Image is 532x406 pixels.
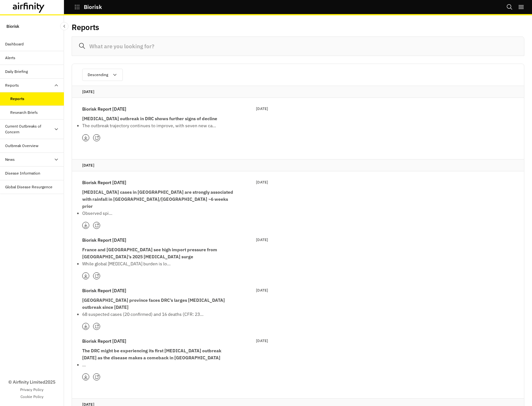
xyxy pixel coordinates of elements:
p: The outbreak trajectory continues to improve, with seven new ca… [82,122,236,129]
div: Dashboard [5,41,24,47]
p: [DATE] [82,162,514,168]
div: Daily Briefing [5,69,28,74]
strong: France and [GEOGRAPHIC_DATA] see high import pressure from [GEOGRAPHIC_DATA]’s 2025 [MEDICAL_DATA... [82,247,217,260]
p: Biorisk [84,4,102,10]
a: Cookie Policy [20,394,44,400]
p: [DATE] [256,179,268,185]
div: Disease Information [5,170,40,176]
div: Global Disease Resurgence [5,184,52,190]
div: Reports [5,82,19,88]
div: Current Outbreaks of Concern [5,123,54,135]
p: Biorisk Report [DATE] [82,179,126,186]
button: Search [506,2,513,12]
div: Alerts [5,55,15,61]
li: … [82,361,236,368]
strong: [MEDICAL_DATA] cases in [GEOGRAPHIC_DATA] are strongly associated with rainfall in [GEOGRAPHIC_DA... [82,189,233,209]
div: News [5,157,15,162]
p: [DATE] [256,237,268,243]
a: Privacy Policy [20,387,44,393]
p: Observed spi… [82,210,236,217]
strong: [GEOGRAPHIC_DATA] province faces DRC’s larges [MEDICAL_DATA] outbreak since [DATE] [82,297,225,310]
p: While global [MEDICAL_DATA] burden is lo… [82,260,236,267]
p: Biorisk Report [DATE] [82,237,126,244]
p: [DATE] [256,105,268,112]
p: Biorisk [6,20,19,32]
strong: [MEDICAL_DATA] outbreak in DRC shows further signs of decline [82,116,217,121]
p: 68 suspected cases (20 confirmed) and 16 deaths (CFR: 23… [82,311,236,318]
div: Outbreak Overview [5,143,38,149]
input: What are you looking for? [72,36,524,56]
p: Biorisk Report [DATE] [82,287,126,294]
div: Research Briefs [10,110,38,115]
h2: Reports [72,23,99,32]
button: Biorisk [74,2,102,12]
p: © Airfinity Limited 2025 [8,379,55,386]
strong: The DRC might be experiencing its first [MEDICAL_DATA] outbreak [DATE] as the disease makes a com... [82,348,221,361]
div: Reports [10,96,24,102]
p: Biorisk Report [DATE] [82,338,126,345]
p: [DATE] [256,338,268,344]
p: [DATE] [256,287,268,293]
p: Biorisk Report [DATE] [82,105,126,113]
button: Descending [82,69,123,81]
button: Close Sidebar [60,22,68,30]
p: [DATE] [82,89,514,95]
